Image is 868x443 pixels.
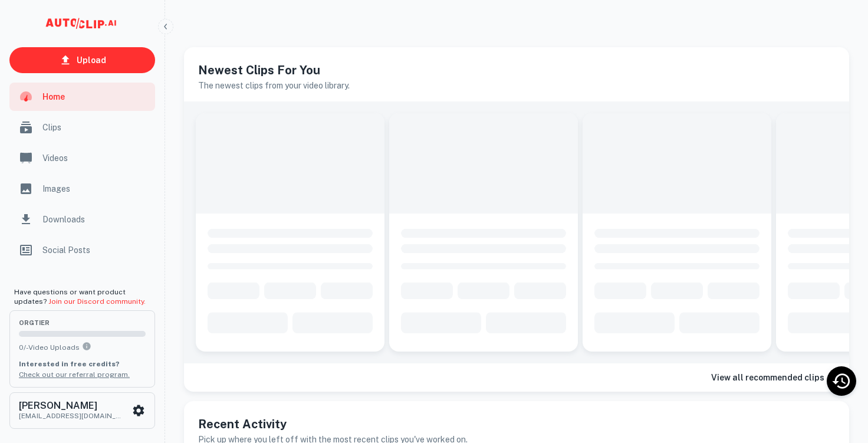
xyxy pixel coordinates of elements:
svg: You can upload 0 videos per month on the org tier. Upgrade to upload more. [82,342,91,351]
a: Downloads [9,205,155,234]
div: Recent Activity [827,366,856,396]
a: Upload [9,47,155,73]
a: Home [9,83,155,111]
p: [EMAIL_ADDRESS][DOMAIN_NAME] [19,411,125,421]
h5: Newest Clips For You [198,61,835,79]
a: Videos [9,144,155,172]
span: Images [42,182,148,195]
a: Images [9,175,155,203]
button: [PERSON_NAME][EMAIL_ADDRESS][DOMAIN_NAME] [9,392,155,429]
h6: [PERSON_NAME] [19,401,125,411]
span: Downloads [42,213,148,226]
a: Clips [9,113,155,142]
span: Have questions or want product updates? [14,288,146,306]
a: Join our Discord community. [48,297,146,306]
span: Clips [42,121,148,134]
button: orgTier0/-Video UploadsYou can upload 0 videos per month on the org tier. Upgrade to upload more.... [9,310,155,387]
p: Interested in free credits? [19,359,146,369]
span: Social Posts [42,244,148,257]
span: Videos [42,152,148,165]
h5: Recent Activity [198,415,835,433]
a: Check out our referral program. [19,370,130,379]
a: Social Posts [9,236,155,264]
p: 0 / - Video Uploads [19,342,146,353]
span: Home [42,90,148,103]
h6: The newest clips from your video library. [198,79,835,92]
span: org Tier [19,320,146,326]
h6: View all recommended clips [711,371,824,384]
p: Upload [77,54,106,67]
